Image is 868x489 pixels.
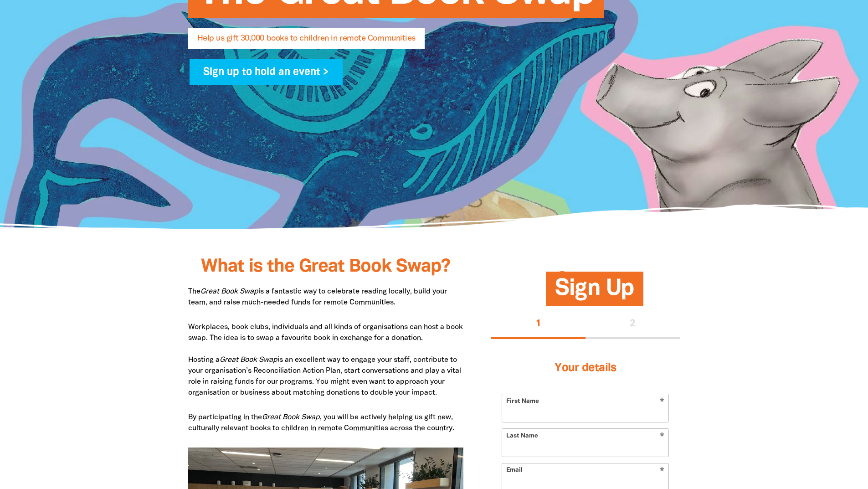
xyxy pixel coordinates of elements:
[200,288,258,295] em: Great Book Swap
[201,258,450,275] span: What is the Great Book Swap?
[188,322,464,398] p: Workplaces, book clubs, individuals and all kinds of organisations can host a book swap. The idea...
[188,286,464,308] p: The is a fantastic way to celebrate reading locally, build your team, and raise much-needed funds...
[190,59,343,85] a: Sign up to hold an event >
[262,414,320,421] em: Great Book Swap
[555,278,634,306] span: Sign Up
[188,412,464,434] p: By participating in the , you will be actively helping us gift new, culturally relevant books to ...
[502,350,669,386] h3: Your details
[491,310,586,339] button: Stage 1
[197,35,416,49] span: Help us gift 30,000 books to children in remote Communities
[220,357,277,363] em: Great Book Swap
